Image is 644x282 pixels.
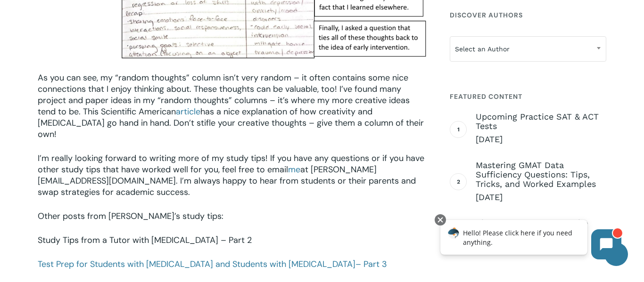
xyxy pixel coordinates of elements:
[288,164,300,175] a: me
[450,39,606,59] span: Select an Author
[38,234,252,246] a: Study Tips from a Tutor with [MEDICAL_DATA] – Part 2
[476,112,606,145] a: Upcoming Practice SAT & ACT Tests [DATE]
[176,106,200,117] a: article
[355,258,387,270] span: – Part 3
[38,258,387,270] a: Test Prep for Students with [MEDICAL_DATA] and Students with [MEDICAL_DATA]– Part 3
[476,112,606,131] span: Upcoming Practice SAT & ACT Tests
[476,192,606,203] span: [DATE]
[38,210,427,234] p: Other posts from [PERSON_NAME]’s study tips:
[450,88,606,105] h4: Featured Content
[450,7,606,24] h4: Discover Authors
[38,153,424,175] span: I’m really looking forward to writing more of my study tips! If you have any questions or if you ...
[476,161,606,189] span: Mastering GMAT Data Sufficiency Questions: Tips, Tricks, and Worked Examples
[450,36,606,62] span: Select an Author
[476,134,606,145] span: [DATE]
[476,161,606,203] a: Mastering GMAT Data Sufficiency Questions: Tips, Tricks, and Worked Examples [DATE]
[430,212,631,269] iframe: Chatbot
[38,106,424,140] span: has a nice explanation of how creativity and [MEDICAL_DATA] go hand in hand. Don’t stifle your cr...
[38,72,410,117] span: As you can see, my “random thoughts” column isn’t very random – it often contains some nice conne...
[38,164,416,198] span: at [PERSON_NAME][EMAIL_ADDRESS][DOMAIN_NAME]. I’m always happy to hear from students or their par...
